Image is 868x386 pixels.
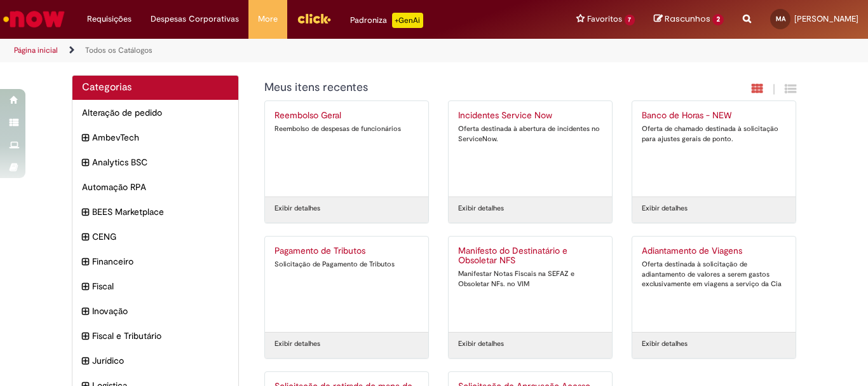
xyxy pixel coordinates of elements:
[264,81,659,94] h1: {"description":"","title":"Meus itens recentes"} Categoria
[258,13,278,25] span: More
[275,339,320,349] a: Exibir detalhes
[275,124,419,134] div: Reembolso de despesas de funcionários
[712,14,724,25] span: 2
[632,237,796,332] a: Adiantamento de Viagens Oferta destinada à solicitação de adiantamento de valores a serem gastos ...
[1,6,67,32] img: ServiceNow
[275,246,419,256] h2: Pagamento de Tributos
[458,339,504,349] a: Exibir detalhes
[92,156,229,169] span: Analytics BSC
[654,13,724,25] a: Rascunhos
[794,13,858,24] span: [PERSON_NAME]
[773,82,775,97] span: |
[72,149,238,175] div: expandir categoria Analytics BSC Analytics BSC
[72,100,238,125] div: Alteração de pedido
[752,83,763,95] i: Exibição em cartão
[632,101,796,196] a: Banco de Horas - NEW Oferta de chamado destinada à solicitação para ajustes gerais de ponto.
[72,224,238,249] div: expandir categoria CENG CENG
[92,131,229,144] span: AmbevTech
[449,101,612,196] a: Incidentes Service Now Oferta destinada à abertura de incidentes no ServiceNow.
[82,131,89,145] i: expandir categoria AmbevTech
[458,124,602,144] div: Oferta destinada à abertura de incidentes no ServiceNow.
[449,237,612,332] a: Manifesto do Destinatário e Obsoletar NFS Manifestar Notas Fiscais na SEFAZ e Obsoletar NFs. no VIM
[72,199,238,224] div: expandir categoria BEES Marketplace BEES Marketplace
[458,269,602,289] div: Manifestar Notas Fiscais na SEFAZ e Obsoletar NFs. no VIM
[776,15,785,23] span: MA
[72,273,238,299] div: expandir categoria Fiscal Fiscal
[82,156,89,170] i: expandir categoria Analytics BSC
[265,101,428,196] a: Reembolso Geral Reembolso de despesas de funcionários
[458,246,602,266] h2: Manifesto do Destinatário e Obsoletar NFS
[82,305,89,319] i: expandir categoria Inovação
[92,305,229,317] span: Inovação
[92,329,229,342] span: Fiscal e Tributário
[92,354,229,367] span: Jurídico
[72,298,238,324] div: expandir categoria Inovação Inovação
[785,83,796,95] i: Exibição de grade
[85,45,153,55] a: Todos os Catálogos
[82,280,89,294] i: expandir categoria Fiscal
[458,111,602,121] h2: Incidentes Service Now
[72,249,238,274] div: expandir categoria Financeiro Financeiro
[92,280,229,293] span: Fiscal
[82,354,89,368] i: expandir categoria Jurídico
[275,259,419,270] div: Solicitação de Pagamento de Tributos
[642,259,786,289] div: Oferta destinada à solicitação de adiantamento de valores a serem gastos exclusivamente em viagen...
[72,323,238,348] div: expandir categoria Fiscal e Tributário Fiscal e Tributário
[642,246,786,256] h2: Adiantamento de Viagens
[82,230,89,244] i: expandir categoria CENG
[392,13,423,28] p: +GenAi
[350,13,423,28] div: Padroniza
[72,348,238,373] div: expandir categoria Jurídico Jurídico
[665,13,710,25] span: Rascunhos
[92,230,229,243] span: CENG
[82,329,89,343] i: expandir categoria Fiscal e Tributário
[92,205,229,218] span: BEES Marketplace
[82,205,89,219] i: expandir categoria BEES Marketplace
[642,124,786,144] div: Oferta de chamado destinada à solicitação para ajustes gerais de ponto.
[587,13,622,25] span: Favoritos
[92,255,229,268] span: Financeiro
[297,9,331,28] img: click_logo_yellow_360x200.png
[82,181,229,193] span: Automação RPA
[458,203,504,214] a: Exibir detalhes
[625,15,635,25] span: 7
[642,203,688,214] a: Exibir detalhes
[275,111,419,121] h2: Reembolso Geral
[151,13,239,25] span: Despesas Corporativas
[265,237,428,332] a: Pagamento de Tributos Solicitação de Pagamento de Tributos
[72,125,238,150] div: expandir categoria AmbevTech AmbevTech
[82,106,229,119] span: Alteração de pedido
[642,339,688,349] a: Exibir detalhes
[87,13,132,25] span: Requisições
[10,39,569,62] ul: Trilhas de página
[14,45,58,55] a: Página inicial
[82,255,89,269] i: expandir categoria Financeiro
[275,203,320,214] a: Exibir detalhes
[82,82,229,93] h2: Categorias
[72,174,238,200] div: Automação RPA
[642,111,786,121] h2: Banco de Horas - NEW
